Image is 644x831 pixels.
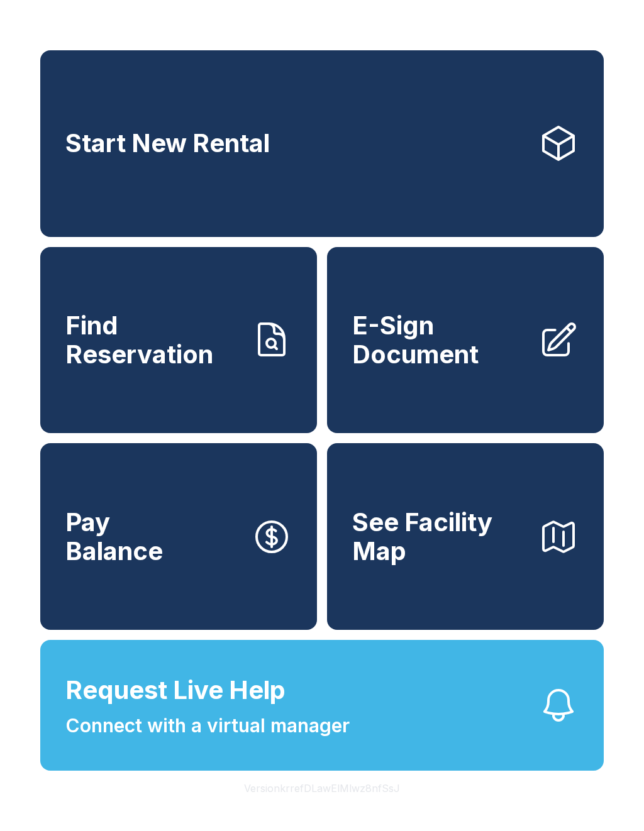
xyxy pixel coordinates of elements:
[40,50,604,237] a: Start New Rental
[327,247,604,434] a: E-Sign Document
[40,443,317,630] button: PayBalance
[40,247,317,434] a: Find Reservation
[352,311,528,368] span: E-Sign Document
[65,508,163,565] span: Pay Balance
[65,129,270,158] span: Start New Rental
[65,311,241,368] span: Find Reservation
[352,508,528,565] span: See Facility Map
[327,443,604,630] button: See Facility Map
[65,712,350,740] span: Connect with a virtual manager
[234,771,410,806] button: VersionkrrefDLawElMlwz8nfSsJ
[40,640,604,771] button: Request Live HelpConnect with a virtual manager
[65,671,286,709] span: Request Live Help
